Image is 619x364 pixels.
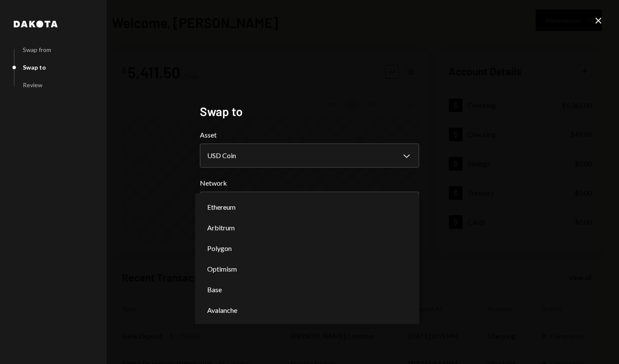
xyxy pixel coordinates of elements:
span: Avalanche [207,305,237,315]
span: Polygon [207,243,232,254]
label: Network [200,178,419,188]
span: Optimism [207,264,237,274]
button: Network [200,192,419,216]
span: Arbitrum [207,223,235,233]
label: Asset [200,130,419,140]
button: Asset [200,144,419,168]
div: Review [23,81,43,89]
div: Swap from [23,46,51,53]
div: Swap to [23,64,46,71]
h2: Swap to [200,103,419,120]
span: Ethereum [207,202,236,212]
span: Base [207,284,222,295]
